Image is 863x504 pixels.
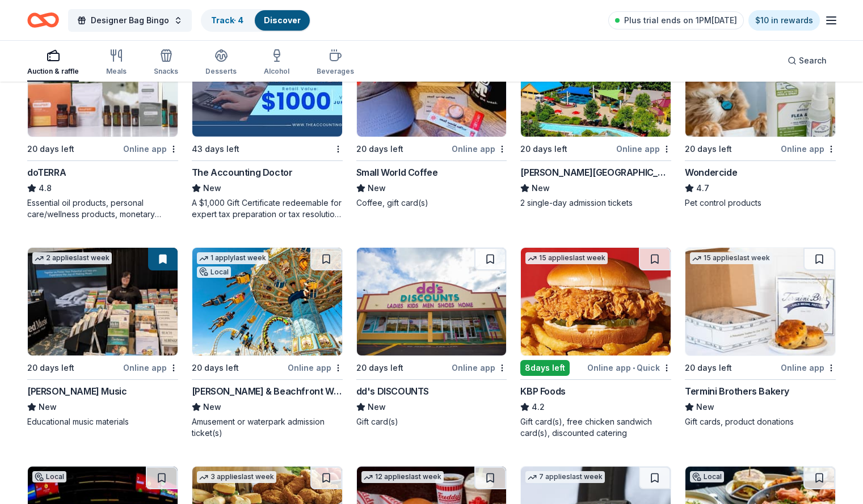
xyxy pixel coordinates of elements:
span: New [368,400,386,414]
div: 1 apply last week [197,252,268,264]
button: Snacks [154,44,178,82]
div: KBP Foods [520,384,565,398]
div: Educational music materials [27,416,178,427]
div: 20 days left [356,361,403,375]
div: Local [32,471,66,482]
a: Image for KBP Foods15 applieslast week8days leftOnline app•QuickKBP Foods4.2Gift card(s), free ch... [520,247,671,439]
img: Image for Dorney Park & Wildwater Kingdom [521,29,671,137]
a: Discover [264,15,301,25]
a: Plus trial ends on 1PM[DATE] [608,11,744,29]
div: Online app [288,361,343,375]
a: Home [27,7,59,33]
span: New [368,181,386,195]
div: 2 single-day admission tickets [520,197,671,209]
div: Online app [452,361,507,375]
span: 4.7 [696,181,709,195]
div: Amusement or waterpark admission ticket(s) [192,416,343,439]
div: Gift card(s) [356,416,507,427]
div: 20 days left [27,142,74,156]
div: Online app [781,142,836,156]
img: Image for Morey's Piers & Beachfront Waterparks [192,248,342,355]
a: Track· 4 [211,15,243,25]
div: 7 applies last week [525,471,605,483]
span: 4.8 [39,181,52,195]
button: Beverages [317,44,354,82]
div: 15 applies last week [525,252,608,264]
div: Essential oil products, personal care/wellness products, monetary donations [27,197,178,220]
div: doTERRA [27,166,66,179]
a: Image for Alfred Music2 applieslast week20 days leftOnline app[PERSON_NAME] MusicNewEducational m... [27,247,178,427]
a: Image for Wondercide4 applieslast week20 days leftOnline appWondercide4.7Pet control products [685,28,836,209]
a: Image for Dorney Park & Wildwater Kingdom3 applieslast week20 days leftOnline app[PERSON_NAME][GE... [520,28,671,209]
span: Designer Bag Bingo [91,14,169,27]
div: Online app [616,142,671,156]
div: The Accounting Doctor [192,166,293,179]
div: 3 applies last week [197,471,276,483]
div: Online app [781,361,836,375]
img: Image for doTERRA [28,29,178,137]
div: 20 days left [356,142,403,156]
div: Auction & raffle [27,67,79,76]
div: Small World Coffee [356,166,438,179]
img: Image for KBP Foods [521,248,671,355]
span: 4.2 [532,400,545,414]
div: Online app Quick [587,361,671,375]
div: Gift card(s), free chicken sandwich card(s), discounted catering [520,416,671,439]
span: New [532,181,550,195]
div: Wondercide [685,166,737,179]
div: A $1,000 Gift Certificate redeemable for expert tax preparation or tax resolution services—recipi... [192,197,343,220]
div: dd's DISCOUNTS [356,384,429,398]
div: 12 applies last week [361,471,444,483]
span: New [203,181,221,195]
button: Track· 4Discover [201,9,311,32]
a: Image for doTERRA8 applieslast week20 days leftOnline appdoTERRA4.8Essential oil products, person... [27,28,178,220]
div: Online app [123,361,178,375]
div: Coffee, gift card(s) [356,197,507,209]
button: Auction & raffle [27,44,79,82]
span: • [633,363,635,372]
a: $10 in rewards [748,10,820,31]
button: Search [778,49,836,72]
img: Image for Alfred Music [28,248,178,355]
img: Image for Small World Coffee [357,29,507,137]
span: New [696,400,714,414]
div: 15 applies last week [690,252,772,264]
span: New [39,400,57,414]
div: Online app [452,142,507,156]
div: 2 applies last week [32,252,112,264]
span: Plus trial ends on 1PM[DATE] [624,14,737,27]
img: Image for Termini Brothers Bakery [685,248,835,355]
button: Meals [106,44,127,82]
button: Alcohol [264,44,289,82]
div: Alcohol [264,67,289,76]
a: Image for dd's DISCOUNTS20 days leftOnline appdd's DISCOUNTSNewGift card(s) [356,247,507,427]
button: Desserts [205,44,237,82]
div: 43 days left [192,142,239,156]
div: Termini Brothers Bakery [685,384,789,398]
img: Image for The Accounting Doctor [192,29,342,137]
img: Image for dd's DISCOUNTS [357,248,507,355]
div: 8 days left [520,360,570,376]
span: New [203,400,221,414]
img: Image for Wondercide [685,29,835,137]
div: 20 days left [192,361,239,375]
div: Desserts [205,67,237,76]
div: 20 days left [685,361,732,375]
div: [PERSON_NAME] & Beachfront Waterparks [192,384,343,398]
span: Search [799,54,827,67]
div: 20 days left [520,142,567,156]
div: 20 days left [27,361,74,375]
a: Image for Morey's Piers & Beachfront Waterparks1 applylast weekLocal20 days leftOnline app[PERSON... [192,247,343,439]
div: Gift cards, product donations [685,416,836,427]
div: Online app [123,142,178,156]
a: Image for The Accounting Doctor7 applieslast week43 days leftThe Accounting DoctorNewA $1,000 Gif... [192,28,343,220]
div: [PERSON_NAME] Music [27,384,127,398]
div: Local [690,471,724,482]
div: Local [197,266,231,278]
a: Image for Small World CoffeeLocal20 days leftOnline appSmall World CoffeeNewCoffee, gift card(s) [356,28,507,209]
div: Pet control products [685,197,836,209]
div: Beverages [317,67,354,76]
div: [PERSON_NAME][GEOGRAPHIC_DATA] [520,166,671,179]
button: Designer Bag Bingo [68,9,192,32]
div: 20 days left [685,142,732,156]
